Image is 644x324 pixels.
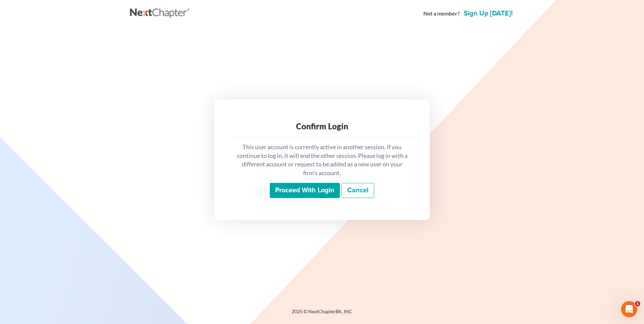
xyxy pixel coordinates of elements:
iframe: Intercom live chat [621,301,637,317]
span: 1 [635,301,640,306]
a: Sign up [DATE]! [462,10,514,17]
div: 2025 © NextChapterBK, INC [130,308,514,320]
p: This user account is currently active in another session. If you continue to log in, it will end ... [236,143,408,177]
strong: Not a member? [423,10,460,18]
div: Confirm Login [236,121,408,132]
a: Cancel [342,183,374,198]
input: Proceed with login [270,183,340,198]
